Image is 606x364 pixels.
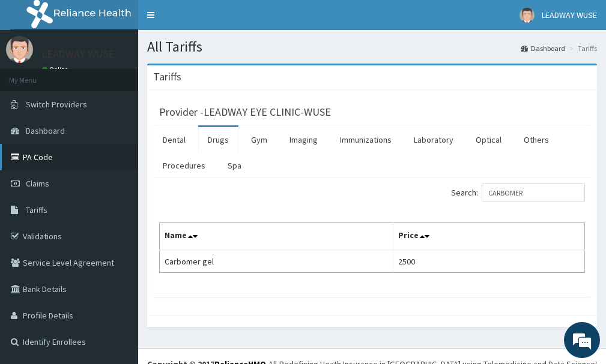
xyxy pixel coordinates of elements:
[22,60,49,90] img: d_794563401_company_1708531726252_794563401
[160,250,393,273] td: Carbomer gel
[566,43,597,53] li: Tariffs
[520,8,535,23] img: User Image
[197,6,226,35] div: Minimize live chat window
[153,127,195,152] a: Dental
[153,71,181,82] h3: Tariffs
[42,65,71,74] a: Online
[6,239,229,281] textarea: Type your message and hit 'Enter'
[153,153,215,178] a: Procedures
[542,10,597,20] span: LEADWAY WUSE
[26,99,87,110] span: Switch Providers
[159,107,331,118] h3: Provider - LEADWAY EYE CLINIC-WUSE
[393,223,585,251] th: Price
[147,39,597,55] h1: All Tariffs
[514,127,559,152] a: Others
[393,250,585,273] td: 2500
[62,67,202,83] div: Chat with us now
[6,36,33,63] img: User Image
[280,127,327,152] a: Imaging
[451,183,585,201] label: Search:
[198,127,238,152] a: Drugs
[26,178,49,189] span: Claims
[218,153,251,178] a: Spa
[70,107,166,228] span: We're online!
[521,43,565,53] a: Dashboard
[241,127,277,152] a: Gym
[160,223,393,251] th: Name
[330,127,401,152] a: Immunizations
[404,127,463,152] a: Laboratory
[482,183,585,201] input: Search:
[26,204,47,215] span: Tariffs
[466,127,511,152] a: Optical
[42,49,114,59] p: LEADWAY WUSE
[26,125,65,136] span: Dashboard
